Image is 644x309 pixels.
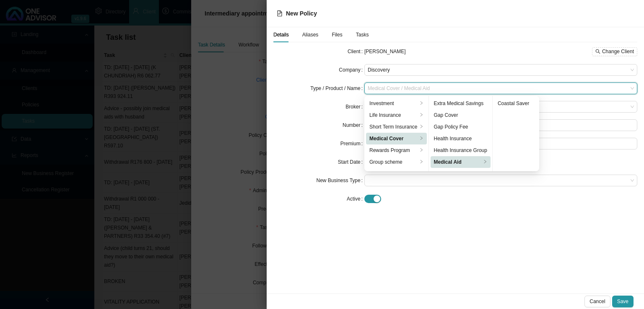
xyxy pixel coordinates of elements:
label: Company [339,64,364,76]
label: Start Date [338,156,364,168]
span: right [419,101,423,105]
span: Medical Cover / Medical Aid [368,83,634,94]
span: file-text [277,10,283,16]
label: Premium [340,138,364,149]
li: Medical Aid Group [431,168,491,180]
div: Rewards Program [369,146,418,154]
div: Health Insurance Group [434,146,487,154]
li: Life Insurance [366,109,427,121]
span: Files [332,32,342,37]
span: right [419,136,423,140]
div: Medical Cover [369,134,418,143]
div: Medical Aid Group [434,170,487,178]
button: Cancel [584,296,610,307]
li: Group scheme [366,156,427,168]
li: Short Term Insurance [366,121,427,133]
li: Health Insurance [431,133,491,144]
span: right [419,113,423,117]
li: Coastal Saver [494,98,538,109]
div: Gap Policy Fee [434,123,487,131]
li: Investment [366,98,427,109]
span: [PERSON_NAME] [364,49,406,54]
li: Medical Aid [431,156,491,168]
li: Gap Policy Fee [431,121,491,133]
span: Details [273,32,289,37]
div: Health Insurance [434,134,487,143]
li: Unknown [366,168,427,180]
span: right [483,160,487,164]
label: Broker [345,101,364,113]
span: New Policy [286,10,317,17]
span: Save [617,297,628,306]
label: New Business Type [316,175,364,186]
button: Change Client [592,47,637,56]
label: Number [343,119,364,131]
span: Change Client [602,47,634,56]
span: Aliases [302,32,319,37]
span: Cancel [589,297,605,306]
div: Gap Cover [434,111,487,119]
label: Client [348,46,364,57]
div: Unknown [369,170,423,178]
div: Extra Medical Savings [434,99,487,108]
span: right [419,160,423,164]
div: Life Insurance [369,111,418,119]
div: Medical Aid [434,158,481,166]
div: Investment [369,99,418,108]
label: Type / Product / Name [310,82,364,94]
div: Coastal Saver [498,99,534,108]
span: Discovery [368,64,634,75]
li: Rewards Program [366,144,427,156]
span: Tasks [356,32,369,37]
span: search [595,49,600,54]
label: Active [347,193,364,205]
li: Health Insurance Group [431,144,491,156]
li: Medical Cover [366,133,427,144]
div: Short Term Insurance [369,123,418,131]
span: right [419,148,423,152]
span: right [419,124,423,129]
div: Group scheme [369,158,418,166]
li: Gap Cover [431,109,491,121]
li: Extra Medical Savings [431,98,491,109]
button: Save [612,296,634,307]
